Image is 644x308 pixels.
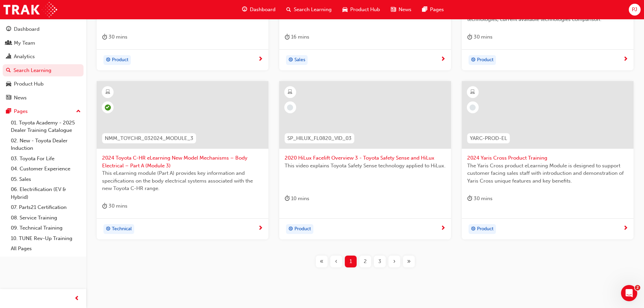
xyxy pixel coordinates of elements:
span: YARC-PROD-EL [470,135,507,142]
span: 1 [350,258,352,265]
span: target-icon [106,56,111,65]
span: target-icon [471,56,476,65]
a: Product Hub [3,78,84,90]
span: duration-icon [102,33,107,41]
button: Next page [387,256,402,267]
span: search-icon [286,5,291,14]
span: » [407,258,411,265]
span: car-icon [342,5,348,14]
button: First page [314,256,329,267]
a: News [3,92,84,104]
span: prev-icon [74,294,79,303]
span: learningRecordVerb_NONE-icon [470,104,476,111]
a: search-iconSearch Learning [281,3,337,17]
a: 02. New - Toyota Dealer Induction [8,136,84,153]
span: learningResourceType_ELEARNING-icon [470,88,475,97]
span: target-icon [288,225,293,234]
button: PJ [629,4,641,16]
span: The Yaris Cross product eLearning Module is designed to support customer facing sales staff with ... [467,162,628,185]
span: Product Hub [350,6,380,14]
div: 30 mins [102,202,127,210]
span: next-icon [258,226,263,232]
div: Pages [14,108,28,115]
div: Dashboard [14,25,40,33]
span: « [320,258,324,265]
span: News [399,6,411,14]
button: Pages [3,105,84,118]
div: News [14,94,27,102]
span: Search Learning [294,6,332,14]
a: 05. Sales [8,174,84,185]
a: pages-iconPages [417,3,449,17]
div: 30 mins [102,33,127,41]
a: 07. Parts21 Certification [8,202,84,213]
span: Technical [112,225,132,233]
span: 2020 HiLux Facelift Overview 3 - Toyota Safety Sense and HiLux [285,154,446,162]
span: duration-icon [285,33,290,41]
span: Product [112,56,128,64]
span: SP_HILUX_FL0820_VID_03 [287,135,352,142]
a: YARC-PROD-EL2024 Yaris Cross Product TrainingThe Yaris Cross product eLearning Module is designed... [462,81,634,239]
a: 06. Electrification (EV & Hybrid) [8,184,84,202]
span: › [393,258,396,265]
img: Trak [3,2,57,17]
span: next-icon [623,56,628,63]
span: PJ [632,6,637,14]
span: next-icon [440,226,446,232]
a: news-iconNews [385,3,417,17]
button: Page 1 [343,256,358,267]
span: Product [294,225,311,233]
span: news-icon [6,95,11,101]
span: Product [477,225,494,233]
a: NMM_TOYCHR_032024_MODULE_32024 Toyota C-HR eLearning New Model Mechanisms – Body Electrical – Par... [97,81,268,239]
span: 2024 Toyota C-HR eLearning New Model Mechanisms – Body Electrical – Part A (Module 3) [102,154,263,169]
button: DashboardMy TeamAnalyticsSearch LearningProduct HubNews [3,22,84,105]
a: 09. Technical Training [8,223,84,233]
span: learningRecordVerb_NONE-icon [287,104,293,111]
span: up-icon [76,107,81,116]
span: ‹ [335,258,337,265]
span: target-icon [288,56,293,65]
span: Product [477,56,494,64]
button: Page 2 [358,256,373,267]
span: 3 [378,258,381,265]
span: 2024 Yaris Cross Product Training [467,154,628,162]
span: learningResourceType_ELEARNING-icon [288,88,292,97]
span: duration-icon [285,194,290,203]
span: pages-icon [6,109,11,115]
a: 03. Toyota For Life [8,153,84,164]
div: 10 mins [285,194,309,203]
span: next-icon [623,226,628,232]
span: chart-icon [6,54,11,60]
div: 30 mins [467,33,493,41]
a: 01. Toyota Academy - 2025 Dealer Training Catalogue [8,118,84,136]
button: Previous page [329,256,343,267]
span: NMM_TOYCHR_032024_MODULE_3 [105,135,193,142]
button: Last page [402,256,416,267]
span: next-icon [440,56,446,63]
div: Product Hub [14,80,44,88]
span: learningResourceType_ELEARNING-icon [105,88,110,97]
span: people-icon [6,40,11,46]
span: guage-icon [242,5,247,14]
span: pages-icon [422,5,427,14]
a: 08. Service Training [8,213,84,223]
div: Analytics [14,53,35,61]
a: Analytics [3,50,84,63]
a: Search Learning [3,64,84,77]
iframe: Intercom live chat [621,285,637,301]
span: Sales [294,56,305,64]
span: guage-icon [6,26,11,32]
span: duration-icon [102,202,107,210]
span: 2 [635,285,640,290]
span: duration-icon [467,33,472,41]
a: 10. TUNE Rev-Up Training [8,233,84,244]
a: My Team [3,37,84,49]
span: target-icon [471,225,476,234]
span: Pages [430,6,444,14]
a: Dashboard [3,23,84,35]
span: 2 [364,258,367,265]
span: car-icon [6,81,11,87]
span: next-icon [258,56,263,63]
